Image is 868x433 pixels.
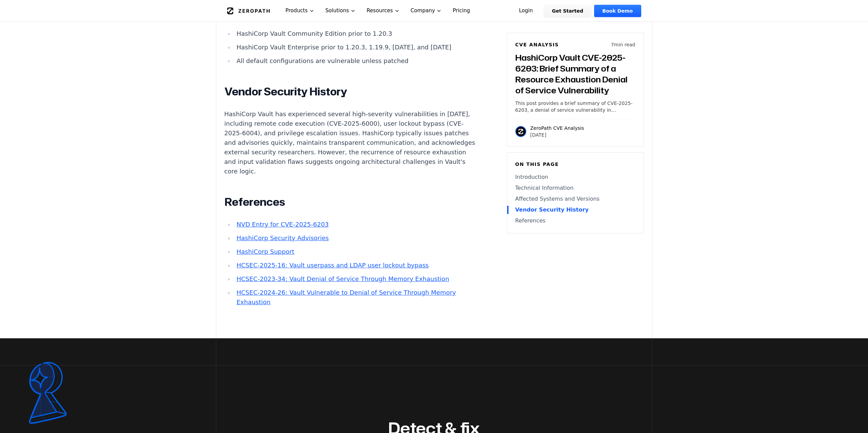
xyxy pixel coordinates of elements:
a: Login [511,5,541,17]
h2: Vendor Security History [224,85,478,98]
li: HashiCorp Vault Enterprise prior to 1.20.3, 1.19.9, [DATE], and [DATE] [234,43,478,52]
h6: CVE Analysis [515,41,559,48]
a: HCSEC-2025-16: Vault userpass and LDAP user lockout bypass [236,262,429,269]
a: HashiCorp Support [236,248,294,255]
p: ZeroPath CVE Analysis [530,125,584,132]
a: Introduction [515,173,635,181]
li: HashiCorp Vault Community Edition prior to 1.20.3 [234,29,478,38]
a: HCSEC-2024-26: Vault Vulnerable to Denial of Service Through Memory Exhaustion [236,289,456,306]
a: References [515,217,635,225]
a: NVD Entry for CVE-2025-6203 [236,221,328,228]
a: HashiCorp Security Advisories [236,234,328,242]
p: This post provides a brief summary of CVE-2025-6203, a denial of service vulnerability in HashiCo... [515,100,635,113]
a: Technical Information [515,184,635,192]
a: Book Demo [594,5,641,17]
img: ZeroPath CVE Analysis [515,126,526,137]
p: 7 min read [611,41,635,48]
p: HashiCorp Vault has experienced several high-severity vulnerabilities in [DATE], including remote... [224,109,478,176]
a: HCSEC-2023-34: Vault Denial of Service Through Memory Exhaustion [236,275,449,282]
p: [DATE] [530,132,584,138]
a: Affected Systems and Versions [515,195,635,203]
li: All default configurations are vulnerable unless patched [234,56,478,66]
h3: HashiCorp Vault CVE-2025-6203: Brief Summary of a Resource Exhaustion Denial of Service Vulnerabi... [515,52,635,96]
h6: On this page [515,161,635,168]
a: Vendor Security History [515,206,635,214]
a: Get Started [544,5,591,17]
h2: References [224,195,478,209]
